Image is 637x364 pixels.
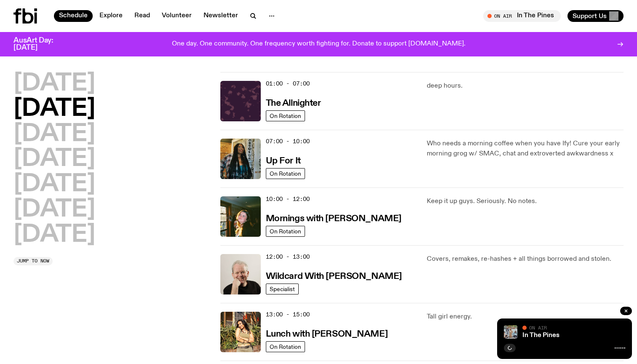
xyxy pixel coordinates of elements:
span: On Rotation [270,170,301,177]
p: deep hours. [427,81,624,91]
a: Mornings with [PERSON_NAME] [266,213,401,223]
a: The Allnighter [266,97,321,108]
a: On Rotation [266,168,305,179]
a: Volunteer [157,10,197,22]
span: 13:00 - 15:00 [266,310,310,318]
a: Up For It [266,155,301,166]
button: [DATE] [13,97,95,121]
button: [DATE] [13,223,95,247]
h3: Wildcard With [PERSON_NAME] [266,272,402,281]
a: Schedule [54,10,93,22]
span: On Rotation [270,228,301,234]
a: On Rotation [266,341,305,352]
p: Tall girl energy. [427,312,624,322]
button: Jump to now [13,257,53,265]
a: Read [129,10,155,22]
h3: Up For It [266,157,301,166]
a: Newsletter [198,10,243,22]
span: On Rotation [270,112,301,119]
h3: Mornings with [PERSON_NAME] [266,214,401,223]
button: On AirIn The Pines [483,10,561,22]
button: [DATE] [13,198,95,222]
button: [DATE] [13,72,95,96]
span: 12:00 - 13:00 [266,253,310,261]
a: Specialist [266,284,299,294]
h3: Lunch with [PERSON_NAME] [266,330,388,339]
span: On Rotation [270,343,301,350]
p: Keep it up guys. Seriously. No notes. [427,196,624,206]
button: Support Us [567,10,624,22]
span: Jump to now [17,259,49,263]
p: Covers, remakes, re-hashes + all things borrowed and stolen. [427,254,624,264]
p: One day. One community. One frequency worth fighting for. Donate to support [DOMAIN_NAME]. [172,40,466,48]
a: On Rotation [266,226,305,237]
a: Wildcard With [PERSON_NAME] [266,270,402,281]
span: 10:00 - 12:00 [266,195,310,203]
span: Support Us [573,12,607,20]
a: On Rotation [266,110,305,121]
a: Lunch with [PERSON_NAME] [266,328,388,339]
button: [DATE] [13,173,95,196]
span: 01:00 - 07:00 [266,80,310,88]
h3: AusArt Day: [DATE] [13,37,67,51]
button: [DATE] [13,147,95,171]
a: Explore [94,10,128,22]
img: Tanya is standing in front of plants and a brick fence on a sunny day. She is looking to the left... [220,312,261,352]
a: In The Pines [522,332,559,339]
p: Who needs a morning coffee when you have Ify! Cure your early morning grog w/ SMAC, chat and extr... [427,139,624,159]
span: Specialist [270,286,295,292]
img: Ify - a Brown Skin girl with black braided twists, looking up to the side with her tongue stickin... [220,139,261,179]
button: [DATE] [13,123,95,146]
img: Stuart is smiling charmingly, wearing a black t-shirt against a stark white background. [220,254,261,294]
span: On Air [529,325,547,330]
h3: The Allnighter [266,99,321,108]
span: 07:00 - 10:00 [266,137,310,145]
img: Freya smiles coyly as she poses for the image. [220,196,261,237]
